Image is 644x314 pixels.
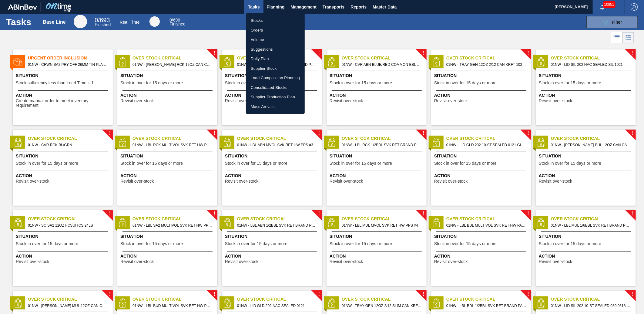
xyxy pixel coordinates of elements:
[246,64,305,73] a: Supplier Stock
[246,45,305,54] a: Suggestions
[246,83,305,93] a: Consolidated Stocks
[246,73,305,83] a: Load Composition Planning
[246,102,305,112] a: Mass Arrivals
[246,92,305,102] a: Supplier Production Plan
[246,25,305,35] a: Orders
[246,35,305,45] a: Volume
[246,54,305,64] a: Daily Plan
[246,16,305,25] a: Stocks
